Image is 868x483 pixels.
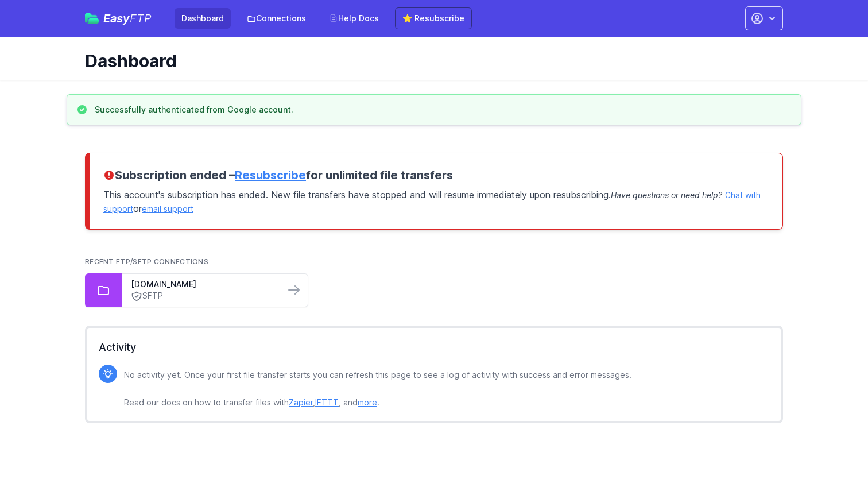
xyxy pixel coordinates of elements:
a: Connections [240,8,313,29]
img: easyftp_logo.png [85,13,99,24]
h1: Dashboard [85,51,774,71]
a: SFTP [131,290,276,302]
a: IFTTT [315,397,339,407]
a: [DOMAIN_NAME] [131,279,276,290]
h3: Subscription ended – for unlimited file transfers [103,167,769,183]
a: EasyFTP [85,13,152,24]
a: Dashboard [175,8,231,29]
a: ⭐ Resubscribe [395,7,472,29]
p: No activity yet. Once your first file transfer starts you can refresh this page to see a log of a... [124,368,631,409]
span: Have questions or need help? [611,190,722,200]
h2: Recent FTP/SFTP Connections [85,257,783,266]
a: Help Docs [322,8,386,29]
p: This account's subscription has ended. New file transfers have stopped and will resume immediatel... [103,183,769,215]
a: more [358,397,377,407]
h2: Activity [99,339,769,356]
a: email support [142,204,193,214]
span: FTP [130,11,152,25]
span: Easy [103,13,152,24]
a: Resubscribe [235,168,306,182]
h3: Successfully authenticated from Google account. [95,104,293,115]
a: Zapier [289,397,313,407]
